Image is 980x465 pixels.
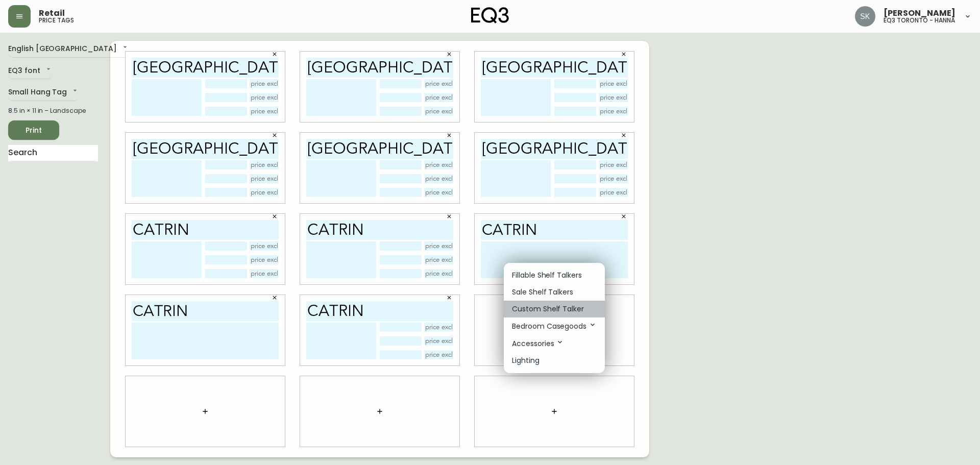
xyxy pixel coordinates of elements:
p: Custom Shelf Talker [512,304,584,314]
p: Fillable Shelf Talkers [512,270,582,281]
p: Bedroom Casegoods [512,321,597,332]
p: Sale Shelf Talkers [512,287,573,298]
p: Lighting [512,355,540,366]
p: Accessories [512,338,564,349]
